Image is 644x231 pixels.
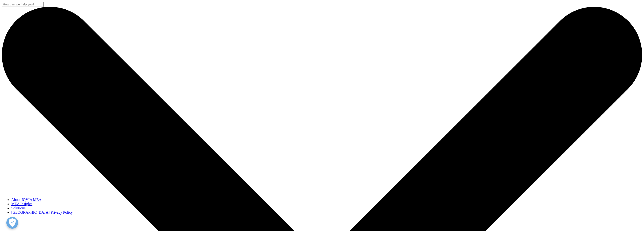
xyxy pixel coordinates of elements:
[11,210,73,214] a: [GEOGRAPHIC_DATA] Privacy Policy
[6,217,18,229] button: Open Preferences
[11,206,25,210] a: Solutions
[11,198,41,202] a: About IQVIA MEA
[11,202,32,206] a: MEA Insights
[2,2,44,7] input: Search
